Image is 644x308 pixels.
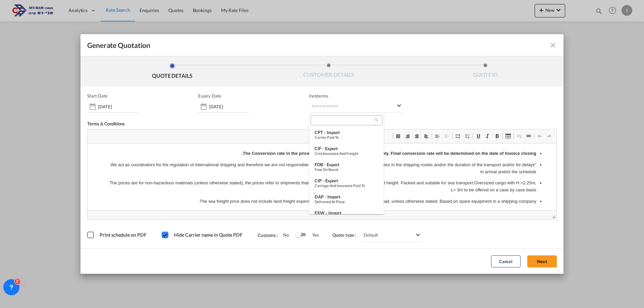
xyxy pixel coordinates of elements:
p: The sea transport prices are subject to the prices of the shipping companies and may change accor... [20,66,449,73]
div: DAP - import [315,194,378,199]
md-icon: icon-magnify [374,117,379,122]
p: "We act as coordinators for the regulation of international shipping and therefore we are not res... [20,18,449,32]
div: EXW - import [315,210,378,215]
strong: The Conversion rate in the price quote is for the date of the quote only. Final conversion rate w... [154,7,449,12]
div: FOB - export [315,162,378,167]
div: CIF - export [315,146,378,151]
div: CIP - export [315,178,378,183]
div: Cost,Insurance and Freight [315,151,378,156]
div: Delivered at Place [315,199,378,204]
div: Carrier Paid to [315,135,378,139]
div: Carriage and Insurance Paid to [315,183,378,188]
p: The prices are for non-hazardous materials (unless otherwise stated), the prices refer to shipmen... [20,36,449,50]
div: Free on Board [315,167,378,172]
p: The sea freight price does not include land freight expenses abroad and/or other expenses abroad,... [20,55,449,62]
div: CPT - import [315,130,378,135]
